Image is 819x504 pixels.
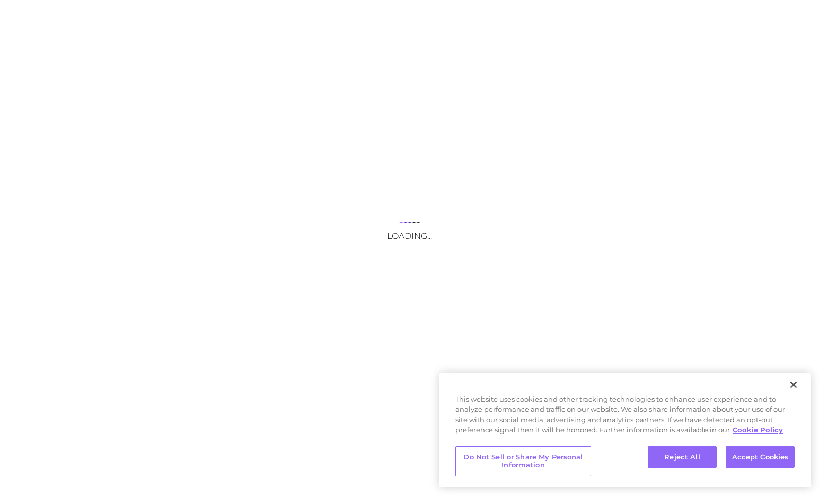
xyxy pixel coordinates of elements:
[439,373,811,487] div: Cookie banner
[455,446,591,476] button: Do Not Sell or Share My Personal Information, Opens the preference center dialog
[782,373,805,396] button: Close
[439,394,811,441] div: This website uses cookies and other tracking technologies to enhance user experience and to analy...
[726,446,795,468] button: Accept Cookies
[439,373,811,487] div: Privacy
[648,446,717,468] button: Reject All
[304,231,516,241] h3: Loading...
[733,426,783,434] a: More information about your privacy, opens in a new tab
